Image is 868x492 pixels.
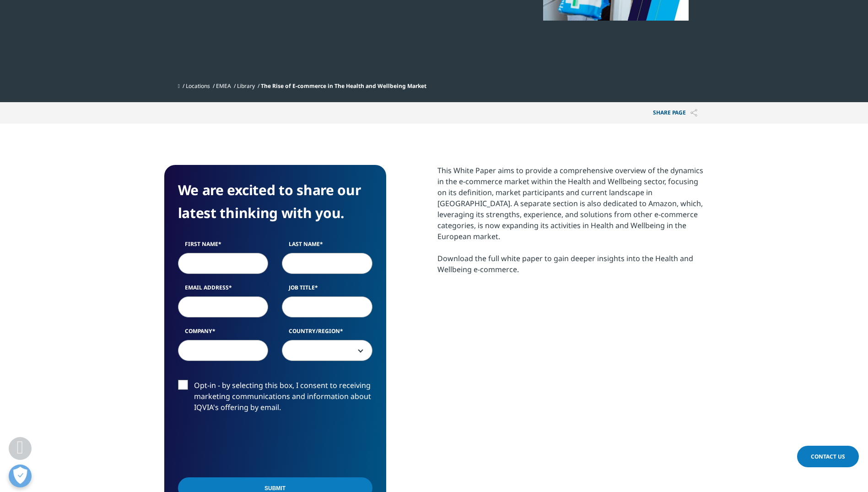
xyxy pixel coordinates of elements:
label: Opt-in - by selecting this box, I consent to receiving marketing communications and information a... [178,380,372,418]
a: Contact Us [797,446,859,467]
button: Open Preferences [9,465,32,487]
a: Locations [186,82,210,90]
img: Share PAGE [690,109,697,117]
p: Share PAGE [646,102,704,124]
label: Email Address [178,284,269,296]
label: Country/Region [282,327,372,340]
label: Company [178,327,269,340]
h4: We are excited to share our latest thinking with you. [178,179,372,224]
div: This White Paper aims to provide a comprehensive overview of the dynamics in the e-commerce marke... [437,165,704,275]
a: EMEA [216,82,231,90]
label: First Name [178,240,269,253]
span: Contact Us [811,453,845,460]
label: Last Name [282,240,372,253]
span: The Rise of E-commerce in The Health and Wellbeing Market [261,82,426,90]
iframe: reCAPTCHA [178,427,317,463]
label: Job Title [282,284,372,296]
a: Library [237,82,255,90]
button: Share PAGEShare PAGE [646,102,704,124]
